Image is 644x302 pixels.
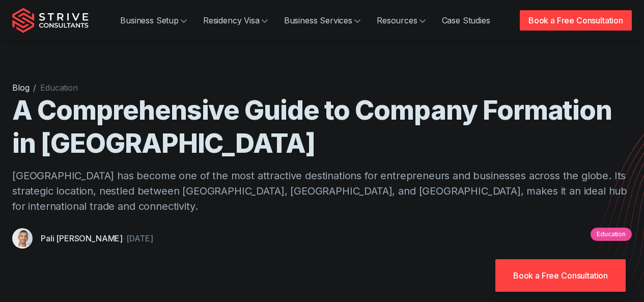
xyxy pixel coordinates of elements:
a: Blog [12,83,29,93]
img: Strive Consultants [12,8,89,33]
span: / [33,83,36,93]
img: Pali Banwait, CEO, Strive Consultants, Dubai, UAE [12,228,33,249]
a: Business Services [276,10,369,31]
a: Pali [PERSON_NAME] [41,233,123,243]
h1: A Comprehensive Guide to Company Formation in [GEOGRAPHIC_DATA] [12,94,632,160]
p: [GEOGRAPHIC_DATA] has become one of the most attractive destinations for entrepreneurs and busine... [12,168,632,214]
a: Book a Free Consultation [495,259,626,292]
a: Resources [369,10,434,31]
a: Book a Free Consultation [520,10,632,31]
a: Residency Visa [195,10,276,31]
li: Education [40,81,78,94]
a: Business Setup [112,10,195,31]
time: [DATE] [126,233,153,243]
a: Education [591,228,632,241]
span: - [123,233,126,243]
a: Case Studies [434,10,498,31]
